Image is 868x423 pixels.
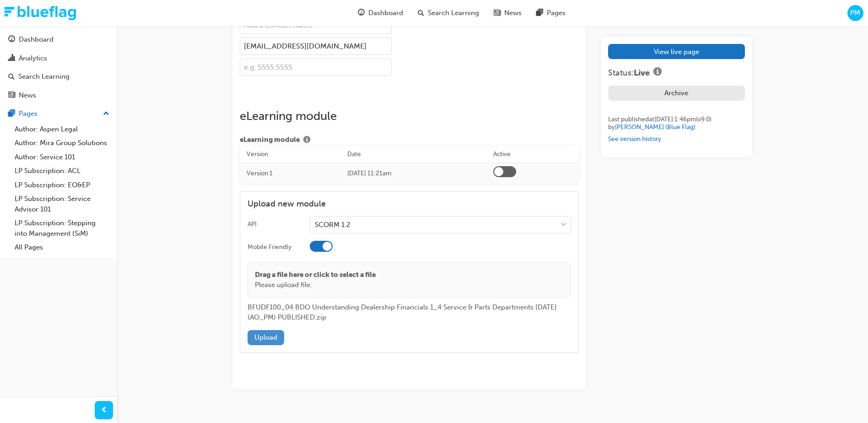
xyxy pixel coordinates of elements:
span: Search Learning [428,8,479,18]
button: Upload [248,330,284,345]
th: Version [240,146,340,163]
div: News [19,90,36,101]
span: Pages [547,8,566,18]
a: Analytics [4,50,113,67]
a: LP Subscription: EO&EP [11,178,113,192]
span: BFUDF100_04 BDO Understanding Dealership Financials 1_4 Service & Parts Departments [DATE] (AO_PM... [248,303,557,322]
button: Pages [4,105,113,122]
a: Author: Service 101 [11,150,113,164]
th: Date [340,146,486,163]
a: Dashboard [4,31,113,48]
span: pages-icon [536,7,543,19]
a: News [4,87,113,104]
span: Live [634,68,650,78]
button: PM [847,5,863,21]
span: news-icon [494,7,501,19]
span: info-icon [303,136,310,145]
div: by [608,123,745,131]
div: Mobile Friendly [248,243,291,252]
div: Status: [608,66,745,78]
span: news-icon [8,92,15,100]
span: PM [850,8,860,18]
div: Pages [19,108,38,119]
a: LP Subscription: Service Advisor 101 [11,192,113,216]
span: pages-icon [8,110,15,118]
p: Please upload file. [255,280,376,290]
span: search-icon [418,7,424,19]
button: Show info [300,135,314,146]
a: [PERSON_NAME] (Blue Flag) [615,123,695,131]
a: Search Learning [4,68,113,85]
a: View live page [608,44,745,59]
div: SCORM 1.2 [315,220,350,230]
div: Last published at [DATE] 1:46pm (v 9 . 0 ) [608,115,745,124]
a: guage-iconDashboard [350,4,410,22]
div: Dashboard [19,34,54,45]
a: See version history [608,135,661,143]
span: prev-icon [101,405,108,416]
div: Analytics [19,53,47,64]
span: guage-icon [8,36,15,44]
div: Drag a file here or click to select a filePlease upload file. [248,262,571,298]
a: Author: Aspen Legal [11,122,113,136]
span: eLearning module [240,135,300,146]
span: guage-icon [358,7,365,19]
input: e.g. 5555 5555 [240,59,392,76]
h4: Upload new module [248,199,571,209]
a: search-iconSearch Learning [410,4,486,22]
td: Version 1 [240,163,340,184]
span: Dashboard [368,8,403,18]
a: Author: Mira Group Solutions [11,136,113,150]
a: All Pages [11,240,113,255]
span: info-icon [653,68,662,78]
p: Drag a file here or click to select a file [255,270,376,280]
td: [DATE] 11:21am [340,163,486,184]
button: DashboardAnalyticsSearch LearningNews [4,29,113,105]
div: Search Learning [18,71,70,82]
span: chart-icon [8,54,15,63]
img: Trak [5,6,76,20]
h2: eLearning module [240,109,579,124]
a: pages-iconPages [529,4,573,22]
a: LP Subscription: ACL [11,164,113,178]
a: news-iconNews [486,4,529,22]
a: LP Subscription: Stepping into Management (SiM) [11,216,113,240]
span: down-icon [561,219,567,231]
button: Archive [608,86,745,101]
div: API [248,220,257,229]
span: News [504,8,522,18]
th: Active [486,146,579,163]
input: e.g. john@example.com [240,38,392,55]
span: search-icon [8,73,15,81]
button: Show info [650,66,665,78]
span: up-icon [103,108,109,120]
